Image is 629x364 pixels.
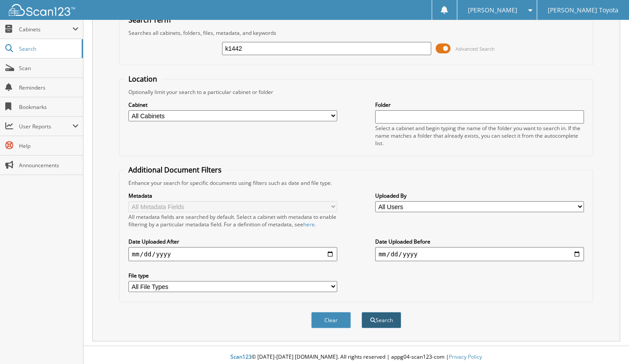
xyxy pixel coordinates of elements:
[548,8,618,13] span: [PERSON_NAME] Toyota
[19,45,77,53] span: Search
[124,74,162,84] legend: Location
[362,312,401,328] button: Search
[124,179,588,187] div: Enhance your search for specific documents using filters such as date and file type.
[19,142,79,150] span: Help
[19,84,79,91] span: Reminders
[128,247,338,261] input: start
[128,192,338,199] label: Metadata
[375,124,584,147] div: Select a cabinet and begin typing the name of the folder you want to search in. If the name match...
[311,312,351,328] button: Clear
[303,221,315,228] a: here
[128,272,338,279] label: File type
[124,165,226,175] legend: Additional Document Filters
[128,238,338,245] label: Date Uploaded After
[230,353,252,360] span: Scan123
[128,101,338,109] label: Cabinet
[449,353,482,360] a: Privacy Policy
[19,26,72,33] span: Cabinets
[124,15,175,25] legend: Search Term
[19,64,79,72] span: Scan
[375,247,584,261] input: end
[124,88,588,96] div: Optionally limit your search to a particular cabinet or folder
[375,101,584,109] label: Folder
[456,45,495,52] span: Advanced Search
[19,103,79,111] span: Bookmarks
[128,213,338,228] div: All metadata fields are searched by default. Select a cabinet with metadata to enable filtering b...
[375,238,584,245] label: Date Uploaded Before
[124,29,588,37] div: Searches all cabinets, folders, files, metadata, and keywords
[19,161,79,169] span: Announcements
[375,192,584,199] label: Uploaded By
[585,322,629,364] iframe: Chat Widget
[468,8,517,13] span: [PERSON_NAME]
[19,123,72,130] span: User Reports
[9,4,75,16] img: scan123-logo-white.svg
